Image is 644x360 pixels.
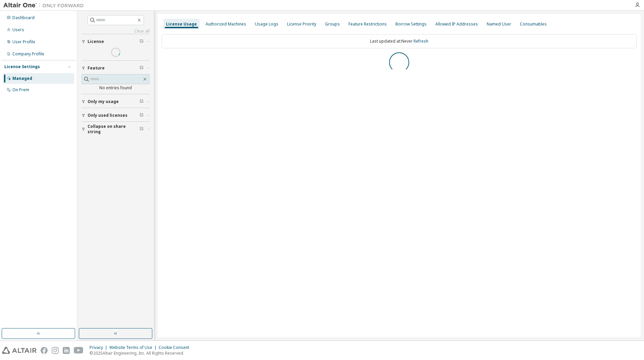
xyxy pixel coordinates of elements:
[41,347,48,354] img: facebook.svg
[82,85,150,91] div: No entries found
[325,21,340,27] div: Groups
[140,39,144,44] span: Clear filter
[12,27,24,33] div: Users
[348,21,387,27] div: Feature Restrictions
[88,39,104,44] span: License
[206,21,246,27] div: Authorized Machines
[166,21,197,27] div: License Usage
[12,76,32,81] div: Managed
[82,94,150,109] button: Only my usage
[88,99,119,104] span: Only my usage
[140,99,144,104] span: Clear filter
[140,126,144,132] span: Clear filter
[487,21,511,27] div: Named User
[162,34,637,48] div: Last updated at: Never
[4,64,40,69] div: License Settings
[88,113,127,118] span: Only used licenses
[109,345,159,350] div: Website Terms of Use
[414,38,428,44] a: Refresh
[63,347,70,354] img: linkedin.svg
[255,21,278,27] div: Usage Logs
[82,122,150,137] button: Collapse on share string
[12,51,44,57] div: Company Profile
[82,34,150,49] button: License
[287,21,316,27] div: License Priority
[3,2,87,9] img: Altair One
[140,113,144,118] span: Clear filter
[82,108,150,123] button: Only used licenses
[520,21,547,27] div: Consumables
[12,39,35,45] div: User Profile
[90,350,193,356] p: © 2025 Altair Engineering, Inc. All Rights Reserved.
[82,29,150,34] a: Clear all
[435,21,478,27] div: Allowed IP Addresses
[12,15,35,20] div: Dashboard
[74,347,84,354] img: youtube.svg
[88,124,140,135] span: Collapse on share string
[159,345,193,350] div: Cookie Consent
[82,61,150,75] button: Feature
[140,65,144,71] span: Clear filter
[12,87,29,93] div: On Prem
[88,65,105,71] span: Feature
[395,21,427,27] div: Borrow Settings
[52,347,59,354] img: instagram.svg
[2,347,37,354] img: altair_logo.svg
[90,345,109,350] div: Privacy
